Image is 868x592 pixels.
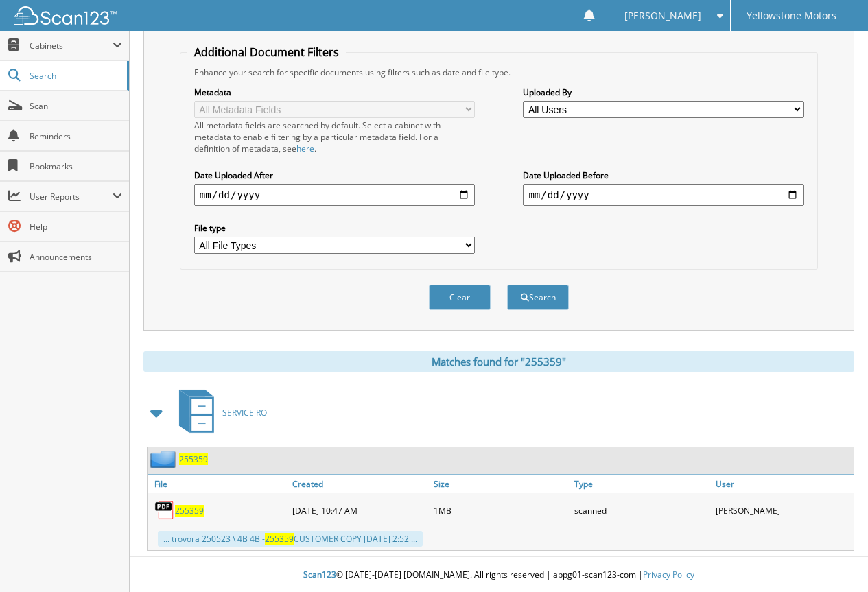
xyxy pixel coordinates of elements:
label: Date Uploaded Before [523,169,804,181]
input: end [523,184,804,206]
span: Scan123 [303,569,336,580]
span: Scan [30,100,122,112]
span: [PERSON_NAME] [624,12,701,20]
label: Metadata [194,86,475,98]
a: Type [571,475,712,493]
a: 255359 [179,453,208,465]
a: Privacy Policy [643,569,694,580]
div: © [DATE]-[DATE] [DOMAIN_NAME]. All rights reserved | appg01-scan123-com | [130,558,868,592]
iframe: Chat Widget [799,526,868,592]
label: Date Uploaded After [194,169,475,181]
span: Help [30,221,122,233]
div: Matches found for "255359" [143,351,854,372]
span: Search [30,70,120,82]
label: File type [194,222,475,234]
legend: Additional Document Filters [187,45,346,60]
span: User Reports [30,191,113,202]
span: Cabinets [30,40,113,51]
img: folder2.png [150,451,179,468]
span: Reminders [30,130,122,142]
div: Enhance your search for specific documents using filters such as date and file type. [187,67,810,78]
a: 255359 [175,505,204,517]
span: SERVICE RO [222,407,267,418]
img: PDF.png [154,500,175,521]
a: User [712,475,854,493]
div: ... trovora 250523 \ 4B 4B - CUSTOMER COPY [DATE] 2:52 ... [158,531,423,547]
span: Announcements [30,251,122,263]
div: [DATE] 10:47 AM [289,497,430,524]
span: Yellowstone Motors [747,12,836,20]
div: All metadata fields are searched by default. Select a cabinet with metadata to enable filtering b... [194,119,475,154]
a: SERVICE RO [171,386,267,440]
a: here [296,143,314,154]
a: Created [289,475,430,493]
input: start [194,184,475,206]
div: 1MB [430,497,572,524]
span: 255359 [265,533,294,545]
span: Bookmarks [30,161,122,172]
div: scanned [571,497,712,524]
label: Uploaded By [523,86,804,98]
a: File [148,475,289,493]
img: scan123-logo-white.svg [14,6,117,25]
button: Search [507,285,569,310]
button: Clear [429,285,491,310]
div: [PERSON_NAME] [712,497,854,524]
a: Size [430,475,572,493]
